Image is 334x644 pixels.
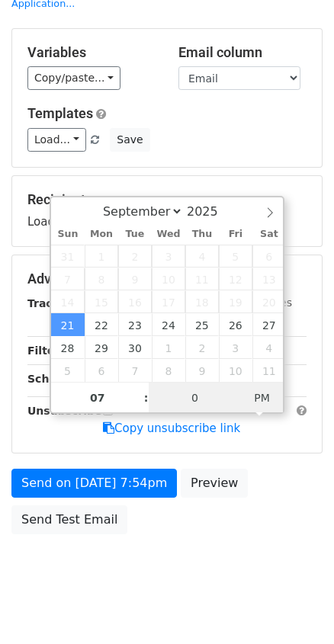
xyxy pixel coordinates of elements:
span: September 6, 2025 [252,245,286,268]
span: September 24, 2025 [152,313,185,336]
span: September 17, 2025 [152,290,185,313]
a: Preview [181,469,248,498]
span: September 8, 2025 [85,268,118,290]
a: Send Test Email [11,505,127,534]
span: September 2, 2025 [118,245,152,268]
a: Load... [27,128,86,152]
span: October 7, 2025 [118,359,152,382]
div: Loading... [27,191,307,231]
h5: Advanced [27,271,307,287]
span: Sun [51,229,85,239]
span: October 6, 2025 [85,359,118,382]
span: Wed [152,229,185,239]
span: September 29, 2025 [85,336,118,359]
span: September 3, 2025 [152,245,185,268]
input: Year [183,204,238,219]
span: September 1, 2025 [85,245,118,268]
span: September 16, 2025 [118,290,152,313]
span: September 27, 2025 [252,313,286,336]
input: Hour [51,383,144,413]
span: September 10, 2025 [152,268,185,290]
span: September 21, 2025 [51,313,85,336]
span: October 2, 2025 [185,336,219,359]
span: Click to toggle [241,383,283,413]
h5: Variables [27,44,156,61]
button: Save [110,128,149,152]
span: October 9, 2025 [185,359,219,382]
span: October 3, 2025 [219,336,252,359]
input: Minute [149,383,242,413]
span: September 4, 2025 [185,245,219,268]
a: Send on [DATE] 7:54pm [11,469,177,498]
span: : [144,383,149,413]
span: September 14, 2025 [51,290,85,313]
a: Copy unsubscribe link [103,421,240,435]
span: Mon [85,229,118,239]
span: October 4, 2025 [252,336,286,359]
span: September 26, 2025 [219,313,252,336]
span: September 25, 2025 [185,313,219,336]
span: October 10, 2025 [219,359,252,382]
span: October 8, 2025 [152,359,185,382]
span: September 5, 2025 [219,245,252,268]
span: Thu [185,229,219,239]
span: Sat [252,229,286,239]
span: October 1, 2025 [152,336,185,359]
span: September 15, 2025 [85,290,118,313]
span: September 12, 2025 [219,268,252,290]
span: September 7, 2025 [51,268,85,290]
strong: Tracking [27,297,79,309]
span: September 19, 2025 [219,290,252,313]
span: September 9, 2025 [118,268,152,290]
span: September 18, 2025 [185,290,219,313]
span: September 20, 2025 [252,290,286,313]
span: September 11, 2025 [185,268,219,290]
span: September 28, 2025 [51,336,85,359]
span: September 30, 2025 [118,336,152,359]
strong: Unsubscribe [27,405,102,417]
strong: Filters [27,344,66,357]
span: September 23, 2025 [118,313,152,336]
span: October 11, 2025 [252,359,286,382]
span: August 31, 2025 [51,245,85,268]
span: October 5, 2025 [51,359,85,382]
iframe: Chat Widget [258,571,334,644]
a: Templates [27,105,93,121]
h5: Recipients [27,191,307,208]
label: UTM Codes [233,295,292,311]
strong: Schedule [27,373,82,385]
span: September 22, 2025 [85,313,118,336]
h5: Email column [178,44,307,61]
span: Fri [219,229,252,239]
span: Tue [118,229,152,239]
span: September 13, 2025 [252,268,286,290]
a: Copy/paste... [27,66,120,90]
